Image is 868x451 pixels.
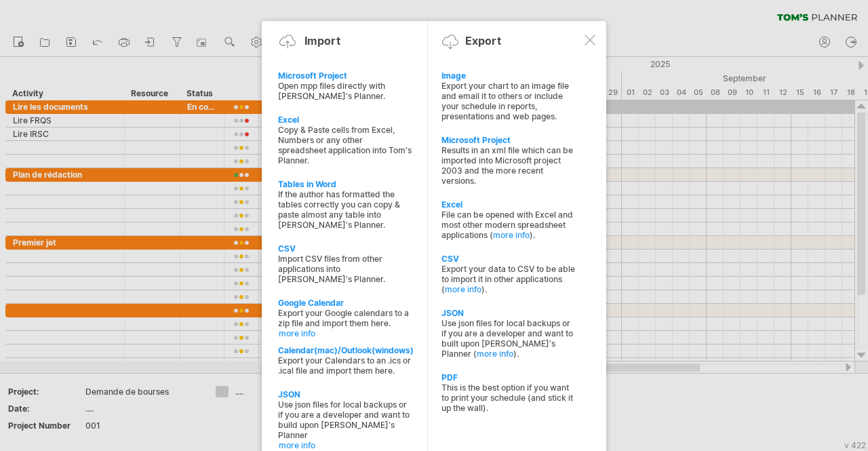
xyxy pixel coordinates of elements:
a: more info [279,328,413,338]
div: JSON [441,308,576,318]
div: File can be opened with Excel and most other modern spreadsheet applications ( ). [441,210,576,240]
div: Excel [441,199,576,210]
a: more info [493,230,530,240]
div: If the author has formatted the tables correctly you can copy & paste almost any table into [PERS... [278,189,412,230]
div: Results in an xml file which can be imported into Microsoft project 2003 and the more recent vers... [441,145,576,186]
div: CSV [441,254,576,264]
div: Use json files for local backups or if you are a developer and want to built upon [PERSON_NAME]'s... [441,318,576,359]
div: Import [304,34,340,47]
a: more info [477,349,513,359]
div: Export your chart to an image file and email it to others or include your schedule in reports, pr... [441,81,576,121]
div: Export [465,34,501,47]
div: Tables in Word [278,179,412,189]
div: Copy & Paste cells from Excel, Numbers or any other spreadsheet application into Tom's Planner. [278,125,412,165]
div: Excel [278,115,412,125]
div: Export your data to CSV to be able to import it in other applications ( ). [441,264,576,294]
div: PDF [441,372,576,383]
a: more info [445,284,481,294]
div: Microsoft Project [441,135,576,145]
div: Image [441,71,576,81]
a: more info [279,440,413,450]
div: This is the best option if you want to print your schedule (and stick it up the wall). [441,383,576,413]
